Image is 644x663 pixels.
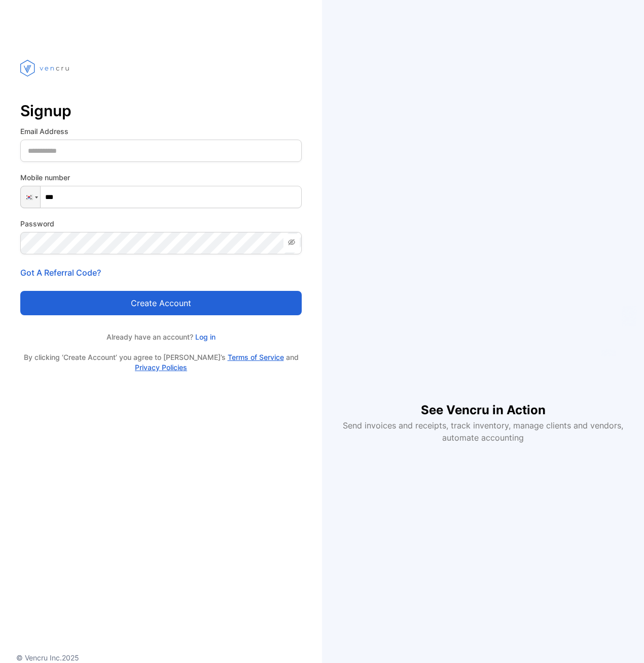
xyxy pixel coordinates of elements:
[20,218,302,229] label: Password
[135,363,187,372] a: Privacy Policies
[21,186,40,208] div: South Korea: + 82
[228,353,284,361] a: Terms of Service
[20,98,302,123] p: Signup
[20,291,302,315] button: Create account
[193,333,216,341] a: Log in
[20,331,302,342] p: Already have an account?
[20,267,302,279] p: Got A Referral Code?
[354,219,612,385] iframe: YouTube video player
[20,352,302,373] p: By clicking ‘Create Account’ you agree to [PERSON_NAME]’s and
[421,385,546,419] h1: See Vencru in Action
[20,41,71,95] img: vencru logo
[20,126,302,137] label: Email Address
[20,172,302,183] label: Mobile number
[337,419,629,444] p: Send invoices and receipts, track inventory, manage clients and vendors, automate accounting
